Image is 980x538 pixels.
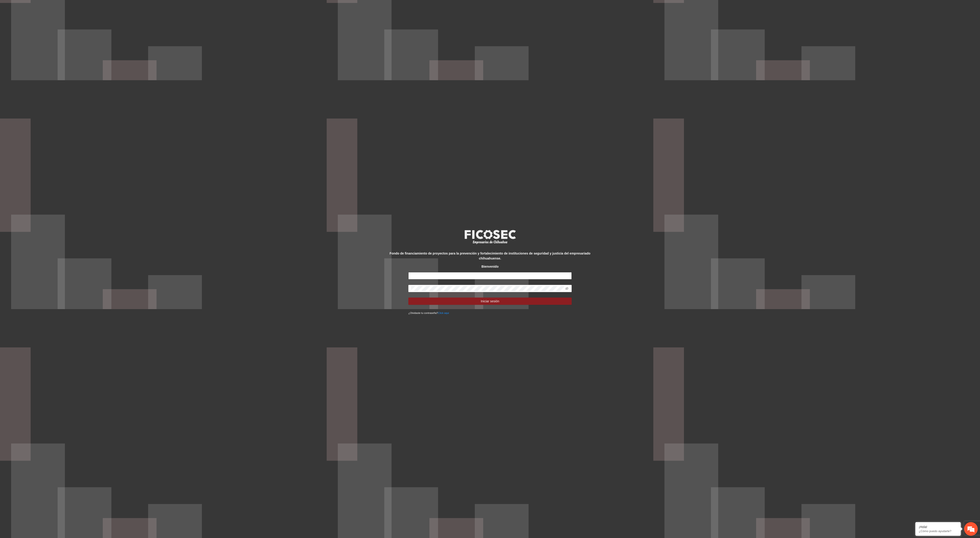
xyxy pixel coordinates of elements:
[565,287,568,290] span: eye-invisible
[919,529,957,533] p: ¿Cómo puedo ayudarte?
[26,61,63,106] span: Estamos en línea.
[408,298,572,305] button: Iniciar sesión
[74,2,85,13] div: Minimizar ventana de chat en vivo
[390,252,590,260] strong: Fondo de financiamiento de proyectos para la prevención y fortalecimiento de instituciones de seg...
[24,23,76,29] div: Chatee con nosotros ahora
[462,228,518,245] img: logo
[408,312,449,314] small: ¿Olvidaste tu contraseña?
[481,299,499,304] span: Iniciar sesión
[481,265,498,268] strong: Bienvenido
[919,525,957,529] div: ¡Hola!
[2,124,86,140] textarea: Escriba su mensaje y pulse “Intro”
[438,312,449,314] a: Click aqui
